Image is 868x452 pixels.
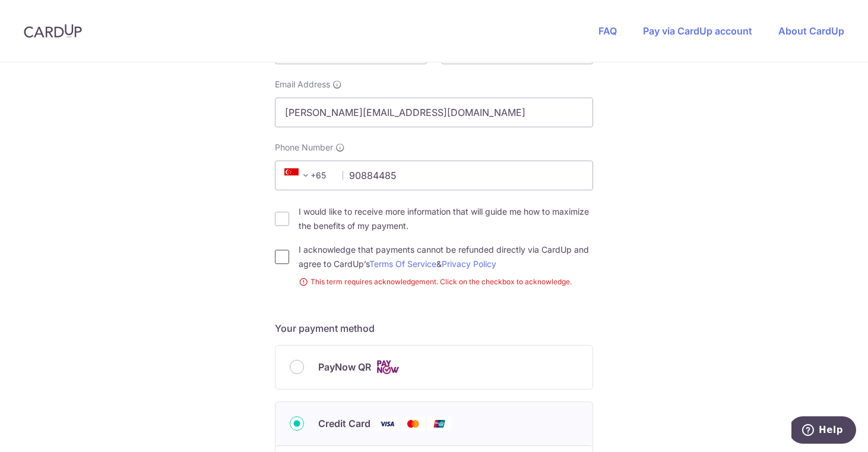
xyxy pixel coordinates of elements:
div: PayNow QR Cards logo [290,360,578,375]
span: PayNow QR [318,360,371,374]
span: Credit Card [318,416,370,431]
span: +65 [284,168,313,183]
a: Terms Of Service [369,259,436,269]
a: About CardUp [778,25,844,37]
h5: Your payment method [275,321,593,335]
img: Union Pay [427,416,451,431]
span: Phone Number [275,142,333,153]
label: I would like to receive more information that will guide me how to maximize the benefits of my pa... [299,205,593,233]
img: CardUp [24,24,82,38]
img: Mastercard [401,416,425,431]
div: Credit Card Visa Mastercard Union Pay [290,416,578,431]
label: I acknowledge that payments cannot be refunded directly via CardUp and agree to CardUp’s & [299,243,593,271]
small: This term requires acknowledgement. Click on the checkbox to acknowledge. [299,276,593,288]
span: +65 [281,168,334,183]
input: Email address [275,98,593,127]
img: Visa [375,416,399,431]
a: Privacy Policy [442,259,496,269]
img: Cards logo [376,360,400,375]
a: FAQ [598,25,617,37]
a: Pay via CardUp account [643,25,752,37]
iframe: Opens a widget where you can find more information [791,416,856,446]
span: Email Address [275,79,330,90]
